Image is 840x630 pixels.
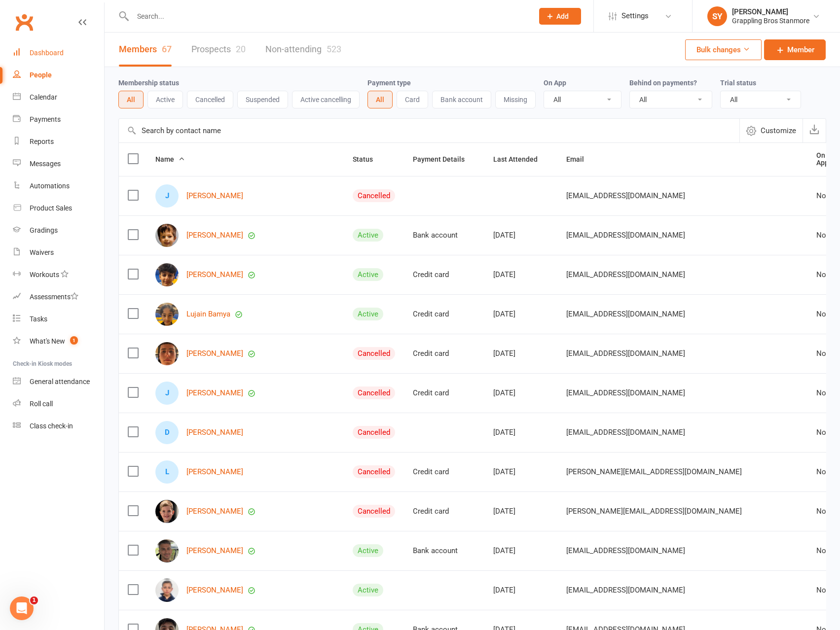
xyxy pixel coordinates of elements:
a: Lujain Bamya [186,310,230,318]
a: Clubworx [12,10,37,35]
input: Search by contact name [119,119,739,142]
th: On App [807,143,838,176]
span: 1 [70,336,78,345]
a: Product Sales [13,197,104,219]
div: Credit card [413,507,475,516]
a: Members67 [119,33,172,67]
span: [EMAIL_ADDRESS][DOMAIN_NAME] [566,541,685,560]
a: Messages [13,153,104,175]
span: [EMAIL_ADDRESS][DOMAIN_NAME] [566,305,685,323]
span: Last Attended [493,155,548,163]
div: Workouts [30,271,59,279]
div: 523 [327,44,341,54]
span: [PERSON_NAME][EMAIL_ADDRESS][DOMAIN_NAME] [566,502,742,521]
label: Payment type [367,79,411,87]
div: Payments [30,115,61,123]
div: Bank account [413,231,475,240]
div: No [816,310,829,318]
a: Payments [13,108,104,131]
div: [PERSON_NAME] [732,7,809,16]
div: What's New [30,337,65,345]
a: Waivers [13,242,104,264]
div: Cancelled [353,505,395,518]
a: [PERSON_NAME] [186,192,243,200]
div: Calendar [30,93,57,101]
a: Reports [13,131,104,153]
div: [DATE] [493,586,548,595]
div: [DATE] [493,468,548,476]
span: Add [556,12,569,20]
div: Reports [30,138,54,145]
div: General attendance [30,378,90,385]
div: Tasks [30,315,47,323]
div: Grappling Bros Stanmore [732,16,809,25]
span: [EMAIL_ADDRESS][DOMAIN_NAME] [566,226,685,245]
div: D [155,421,179,444]
div: Active [353,308,383,320]
button: Last Attended [493,153,548,165]
button: Customize [739,119,803,142]
span: [EMAIL_ADDRESS][DOMAIN_NAME] [566,384,685,402]
label: On App [544,79,566,87]
a: Prospects20 [191,33,246,67]
div: Assessments [30,293,78,301]
div: [DATE] [493,547,548,555]
span: [EMAIL_ADDRESS][DOMAIN_NAME] [566,186,685,205]
a: Workouts [13,264,104,286]
a: Assessments [13,286,104,308]
span: [EMAIL_ADDRESS][DOMAIN_NAME] [566,344,685,363]
a: [PERSON_NAME] [186,507,243,516]
div: No [816,389,829,397]
div: Credit card [413,468,475,476]
a: [PERSON_NAME] [186,271,243,279]
span: [EMAIL_ADDRESS][DOMAIN_NAME] [566,581,685,599]
div: No [816,547,829,555]
div: Active [353,229,383,242]
button: Active [147,91,183,108]
button: Payment Details [413,153,475,165]
div: Cancelled [353,386,395,399]
div: Messages [30,160,61,168]
div: Cancelled [353,465,395,478]
div: [DATE] [493,310,548,318]
div: No [816,231,829,240]
input: Search... [130,9,526,23]
button: All [367,91,393,108]
a: General attendance kiosk mode [13,371,104,393]
div: Active [353,268,383,281]
label: Behind on payments? [629,79,697,87]
span: 1 [30,596,38,604]
span: Customize [761,125,796,137]
a: [PERSON_NAME] [186,428,243,437]
a: Tasks [13,308,104,330]
span: Payment Details [413,155,475,163]
div: [DATE] [493,271,548,279]
a: [PERSON_NAME] [186,389,243,397]
button: Active cancelling [292,91,360,108]
div: [DATE] [493,389,548,397]
div: Credit card [413,271,475,279]
div: 20 [236,44,246,54]
div: Dashboard [30,49,64,57]
button: All [118,91,144,108]
span: Name [155,155,185,163]
button: Email [566,153,595,165]
div: [DATE] [493,428,548,437]
span: Status [353,155,384,163]
button: Add [539,8,581,25]
a: [PERSON_NAME] [186,468,243,476]
span: [EMAIL_ADDRESS][DOMAIN_NAME] [566,423,685,442]
button: Status [353,153,384,165]
div: No [816,192,829,200]
div: No [816,468,829,476]
a: Member [764,39,826,60]
a: Class kiosk mode [13,415,104,437]
span: Settings [621,5,649,27]
div: Credit card [413,310,475,318]
a: Non-attending523 [265,33,341,67]
div: Bank account [413,547,475,555]
div: Product Sales [30,204,72,212]
button: Bulk changes [685,39,762,60]
div: Credit card [413,350,475,358]
button: Cancelled [187,91,233,108]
